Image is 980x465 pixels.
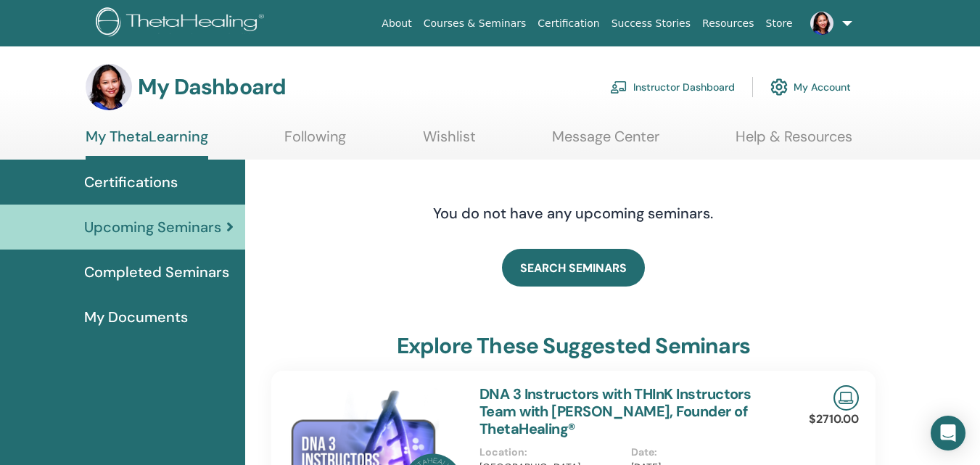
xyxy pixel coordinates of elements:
a: About [376,10,417,37]
img: default.jpg [810,12,833,35]
h3: My Dashboard [138,74,286,100]
p: $2710.00 [809,411,859,428]
p: Date : [631,445,775,460]
img: default.jpg [86,64,132,110]
div: Open Intercom Messenger [931,416,965,450]
a: SEARCH SEMINARS [502,249,645,287]
a: My Account [770,71,851,103]
span: Certifications [84,171,178,193]
a: Wishlist [423,128,476,156]
img: cog.svg [770,75,788,99]
a: DNA 3 Instructors with THInK Instructors Team with [PERSON_NAME], Founder of ThetaHealing® [479,384,752,438]
a: Message Center [552,128,659,156]
a: Instructor Dashboard [610,71,735,103]
a: Success Stories [606,10,696,37]
a: Certification [532,10,605,37]
span: Upcoming Seminars [84,216,221,238]
a: Store [760,10,799,37]
span: Completed Seminars [84,261,229,283]
span: SEARCH SEMINARS [520,260,627,276]
a: Help & Resources [736,128,852,156]
a: Courses & Seminars [418,10,532,37]
h3: explore these suggested seminars [397,333,750,359]
span: My Documents [84,306,188,328]
p: Location : [479,445,623,460]
a: My ThetaLearning [86,128,208,160]
h4: You do not have any upcoming seminars. [345,205,802,222]
img: Live Online Seminar [833,385,859,411]
a: Following [284,128,346,156]
img: chalkboard-teacher.svg [610,81,627,94]
a: Resources [696,10,760,37]
img: logo.png [96,7,269,40]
